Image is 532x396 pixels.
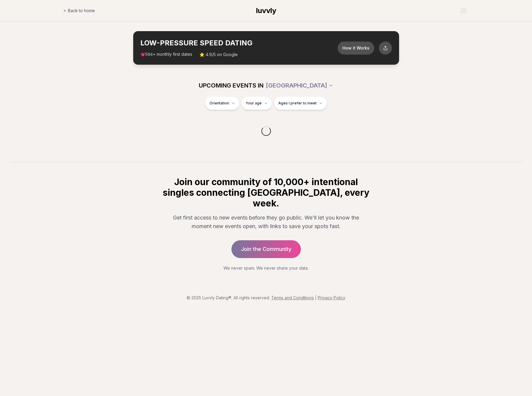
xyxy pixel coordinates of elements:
span: 504 [145,52,153,57]
span: luvvly [256,6,276,15]
span: Orientation [209,101,229,106]
a: Back to home [63,5,95,17]
button: [GEOGRAPHIC_DATA] [266,79,333,92]
span: 💗 + monthly first dates [140,51,192,58]
button: How it Works [338,42,374,55]
span: ⭐ 4.9/5 on Google [199,52,238,58]
span: Your age [246,101,262,106]
a: Privacy Policy [318,295,345,300]
h2: LOW-PRESSURE SPEED DATING [140,38,338,48]
button: Open menu [458,6,469,15]
p: Get first access to new events before they go public. We'll let you know the moment new events op... [166,213,366,231]
a: Terms and Conditions [271,295,314,300]
span: UPCOMING EVENTS IN [199,81,263,90]
span: | [315,295,317,300]
a: Join the Community [231,240,301,258]
button: Your age [242,97,272,110]
span: Back to home [68,8,95,14]
button: Ages I prefer to meet [274,97,327,110]
a: luvvly [256,6,276,15]
span: Ages I prefer to meet [278,101,317,106]
p: We never spam. We never share your data. [162,265,371,271]
p: © 2025 Luvvly Dating®. All rights reserved. [5,295,527,301]
h2: Join our community of 10,000+ intentional singles connecting [GEOGRAPHIC_DATA], every week. [162,176,371,209]
button: Orientation [205,97,239,110]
